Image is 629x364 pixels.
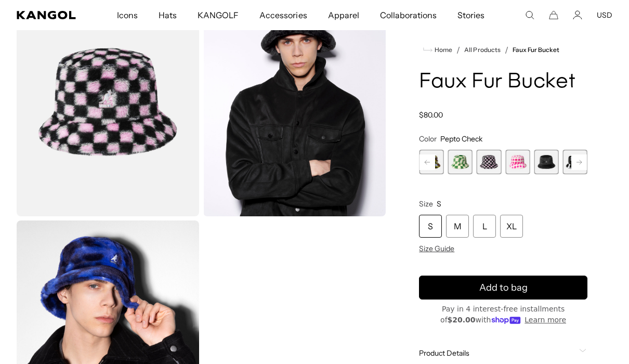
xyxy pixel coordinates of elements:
[423,45,452,55] a: Home
[563,150,587,174] div: 11 of 12
[419,150,443,174] div: 6 of 12
[419,244,454,253] span: Size Guide
[501,44,508,56] li: /
[419,276,587,300] button: Add to bag
[597,10,612,20] button: USD
[446,215,469,238] div: M
[573,10,582,20] a: Account
[419,110,443,120] span: $80.00
[448,150,473,174] label: Green Check
[419,348,575,358] span: Product Details
[419,215,442,238] div: S
[549,10,558,20] button: Cart
[477,150,501,174] label: Pepto Check
[17,11,76,19] a: Kangol
[419,44,587,56] nav: breadcrumbs
[500,215,523,238] div: XL
[437,199,441,209] span: S
[419,150,443,174] label: Camo Flower
[473,215,496,238] div: L
[452,44,460,56] li: /
[464,46,500,54] a: All Products
[563,150,587,174] label: Spotted Cow
[505,150,530,174] label: Pink Gingham
[440,134,482,144] span: Pepto Check
[525,10,534,20] summary: Search here
[477,150,501,174] div: 8 of 12
[419,134,437,144] span: Color
[479,280,528,294] span: Add to bag
[534,150,558,174] div: 10 of 12
[419,71,587,94] h1: Faux Fur Bucket
[448,150,473,174] div: 7 of 12
[513,46,559,54] a: Faux Fur Bucket
[419,199,433,209] span: Size
[433,46,452,54] span: Home
[505,150,530,174] div: 9 of 12
[534,150,558,174] label: Solid Black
